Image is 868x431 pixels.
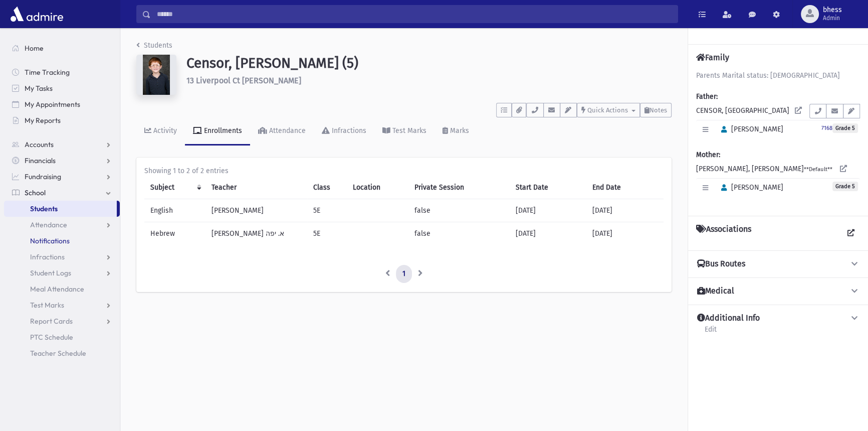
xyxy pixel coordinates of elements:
div: Parents Marital status: [DEMOGRAPHIC_DATA] [696,70,860,81]
span: Fundraising [25,172,61,181]
span: Home [25,44,44,53]
a: School [4,185,120,201]
a: Notifications [4,233,120,249]
td: [DATE] [510,222,586,245]
span: Attendance [30,220,67,229]
a: PTC Schedule [4,329,120,345]
span: Infractions [30,252,65,261]
td: [PERSON_NAME] [205,199,307,222]
a: 7168 [821,123,832,132]
span: Test Marks [30,301,64,310]
span: School [25,188,46,197]
h4: Additional Info [697,313,760,324]
th: Start Date [510,176,586,199]
td: 5E [307,199,347,222]
a: Fundraising [4,169,120,185]
th: Teacher [205,176,307,199]
a: My Tasks [4,80,120,96]
button: Bus Routes [696,259,860,269]
td: [DATE] [510,199,586,222]
a: Meal Attendance [4,281,120,297]
a: Accounts [4,136,120,153]
a: Edit [704,324,717,342]
a: Home [4,40,120,56]
span: Report Cards [30,317,73,326]
a: My Reports [4,112,120,128]
a: Test Marks [374,117,435,146]
td: 5E [307,222,347,245]
a: Enrollments [185,117,250,146]
span: Time Tracking [25,68,70,77]
span: Student Logs [30,268,71,277]
span: Grade 5 [832,123,858,133]
td: [PERSON_NAME] א. יפה [205,222,307,245]
button: Quick Actions [577,103,640,117]
span: Financials [25,156,56,165]
td: Hebrew [144,222,205,245]
a: Attendance [250,117,314,146]
nav: breadcrumb [136,40,172,55]
span: Students [30,204,58,213]
span: bhess [823,6,842,14]
span: Admin [823,14,842,22]
b: Father: [696,92,718,101]
span: My Reports [25,116,61,125]
a: Student Logs [4,265,120,281]
span: Meal Attendance [30,284,84,294]
a: Test Marks [4,297,120,313]
span: Grade 5 [832,182,858,191]
td: English [144,199,205,222]
b: Mother: [696,151,720,159]
div: Activity [151,126,177,135]
div: Showing 1 to 2 of 2 entries [144,166,664,176]
td: [DATE] [586,222,664,245]
h4: Family [696,53,729,62]
div: Marks [448,126,469,135]
a: Attendance [4,217,120,233]
th: Class [307,176,347,199]
a: Students [4,201,117,217]
span: Quick Actions [587,106,628,114]
span: Notifications [30,236,70,245]
th: Location [347,176,408,199]
span: My Appointments [25,100,80,109]
input: Search [151,5,678,23]
small: 7168 [821,125,832,131]
h1: Censor, [PERSON_NAME] (5) [186,55,672,72]
span: [PERSON_NAME] [717,183,783,192]
a: 1 [396,265,412,283]
a: View all Associations [842,224,860,242]
div: Enrollments [202,126,242,135]
div: Test Marks [390,126,426,135]
div: CENSOR, [GEOGRAPHIC_DATA] [PERSON_NAME], [PERSON_NAME] [696,70,860,208]
h4: Medical [697,286,734,297]
button: Medical [696,286,860,297]
div: Attendance [267,126,306,135]
th: End Date [586,176,664,199]
h4: Associations [696,224,751,242]
span: My Tasks [25,84,53,93]
span: Teacher Schedule [30,349,86,358]
th: Private Session [408,176,510,199]
td: false [408,222,510,245]
a: Infractions [314,117,374,146]
a: Students [136,41,172,50]
a: My Appointments [4,96,120,112]
a: Teacher Schedule [4,345,120,361]
button: Additional Info [696,313,860,324]
a: Time Tracking [4,64,120,80]
span: PTC Schedule [30,333,73,342]
div: Infractions [330,126,366,135]
td: false [408,199,510,222]
img: AdmirePro [8,4,66,24]
a: Marks [435,117,477,146]
h6: 13 Liverpool Ct [PERSON_NAME] [186,76,672,85]
a: Activity [136,117,185,146]
h4: Bus Routes [697,259,745,269]
th: Subject [144,176,205,199]
span: Accounts [25,140,54,149]
span: [PERSON_NAME] [717,125,783,133]
a: Infractions [4,249,120,265]
button: Notes [640,103,672,117]
a: Financials [4,153,120,169]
